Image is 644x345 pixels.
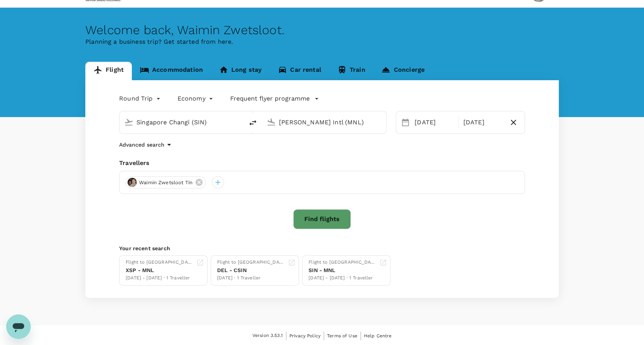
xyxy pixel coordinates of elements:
img: avatar-6785e24a50d2d.jpeg [128,178,137,187]
div: Waimin Zwetsloot Tin [126,176,206,188]
a: Privacy Policy [289,332,320,340]
button: Find flights [293,209,351,229]
span: Waimin Zwetsloot Tin [134,179,197,187]
div: Economy [178,92,215,105]
input: Going to [279,116,370,128]
div: [DATE] · 1 Traveller [217,274,285,282]
a: Terms of Use [327,332,357,340]
div: [DATE] - [DATE] · 1 Traveller [126,274,193,282]
div: [DATE] [460,115,506,130]
div: Flight to [GEOGRAPHIC_DATA] [217,259,285,266]
button: Open [238,121,240,123]
span: Help Centre [364,333,392,338]
div: SIN - MNL [309,266,376,274]
span: Terms of Use [327,333,357,338]
p: Your recent search [119,244,525,252]
p: Frequent flyer programme [230,94,310,103]
iframe: Button to launch messaging window [6,314,31,339]
input: Depart from [136,116,227,128]
button: Advanced search [119,140,174,149]
button: delete [244,114,262,132]
button: Frequent flyer programme [230,94,319,103]
span: Privacy Policy [289,333,320,338]
span: Version 3.53.1 [252,332,283,340]
a: Flight [85,62,132,80]
div: Travellers [119,158,525,168]
a: Train [329,62,373,80]
a: Accommodation [132,62,211,80]
div: Flight to [GEOGRAPHIC_DATA] [309,259,376,266]
a: Long stay [211,62,270,80]
div: XSP - MNL [126,266,193,274]
p: Planning a business trip? Get started from here. [85,37,559,46]
a: Car rental [270,62,329,80]
div: DEL - CSIN [217,266,285,274]
a: Concierge [373,62,432,80]
div: Welcome back , Waimin Zwetsloot . [85,23,559,37]
div: [DATE] - [DATE] · 1 Traveller [309,274,376,282]
button: Open [381,121,382,123]
div: [DATE] [412,115,457,130]
a: Help Centre [364,332,392,340]
p: Advanced search [119,141,164,149]
div: Round Trip [119,92,162,105]
div: Flight to [GEOGRAPHIC_DATA] [126,259,193,266]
